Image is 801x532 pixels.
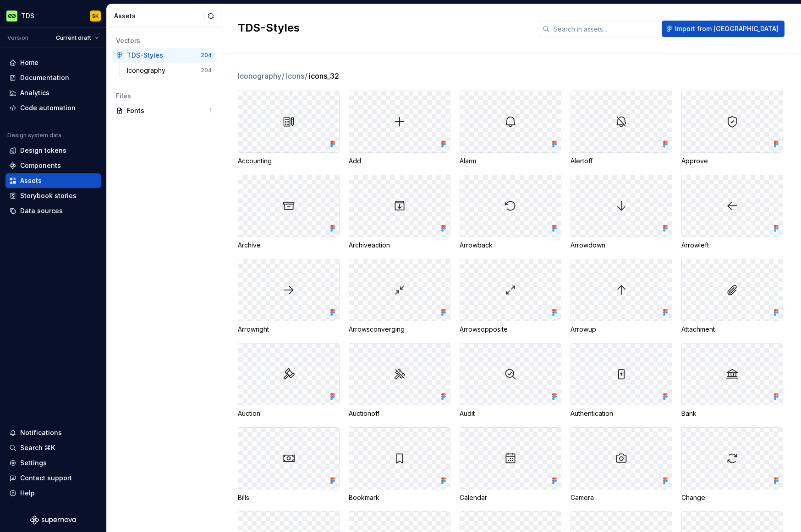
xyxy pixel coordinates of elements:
[20,489,35,498] div: Help
[30,516,76,525] svg: Supernova Logo
[20,88,49,97] div: Analytics
[349,409,450,418] div: Auctionoff
[56,34,91,42] span: Current draft
[201,52,212,59] div: 204
[2,6,104,26] button: TDSSK
[20,58,38,67] div: Home
[681,156,783,166] div: Approve
[681,325,783,334] div: Attachment
[6,11,17,21] img: c8550e5c-f519-4da4-be5f-50b4e1e1b59d.png
[20,146,66,155] div: Design tokens
[349,325,450,334] div: Arrowsconverging
[127,66,169,75] div: Iconography
[123,63,215,78] a: Iconography204
[7,132,61,139] div: Design system data
[20,191,77,200] div: Storybook stories
[238,493,340,502] div: Bills
[349,156,450,166] div: Add
[238,241,340,250] div: Archive
[571,493,672,502] div: Camera
[20,428,62,437] div: Notifications
[5,101,101,115] a: Code automation
[112,103,215,118] a: Fonts1
[238,21,528,35] h2: TDS-Styles
[7,34,28,42] div: Version
[20,443,55,452] div: Search ⌘K
[5,143,101,158] a: Design tokens
[5,425,101,440] button: Notifications
[460,493,561,502] div: Calendar
[550,21,658,37] input: Search in assets...
[238,325,340,334] div: Arrowright
[5,86,101,100] a: Analytics
[571,409,672,418] div: Authentication
[52,32,103,44] button: Current draft
[209,107,212,114] div: 1
[20,161,61,170] div: Components
[681,409,783,418] div: Bank
[309,70,339,81] span: icons_32
[5,486,101,500] button: Help
[349,241,450,250] div: Archiveaction
[20,73,69,82] div: Documentation
[114,11,204,21] div: Assets
[305,71,307,81] span: /
[92,12,99,20] div: SK
[21,11,34,21] div: TDS
[5,173,101,188] a: Assets
[201,67,212,74] div: 204
[127,106,209,115] div: Fonts
[460,409,561,418] div: Audit
[286,70,308,81] span: Icons
[282,71,285,81] span: /
[20,206,63,215] div: Data sources
[681,241,783,250] div: Arrowleft
[116,91,212,101] div: Files
[460,325,561,334] div: Arrowsopposite
[127,51,163,60] div: TDS-Styles
[5,441,101,455] button: Search ⌘K
[662,21,785,37] button: Import from [GEOGRAPHIC_DATA]
[5,55,101,70] a: Home
[571,241,672,250] div: Arrowdown
[5,188,101,203] a: Storybook stories
[5,456,101,470] a: Settings
[238,409,340,418] div: Auction
[571,156,672,166] div: Alertoff
[116,36,212,45] div: Vectors
[5,471,101,485] button: Contact support
[238,156,340,166] div: Accounting
[5,204,101,218] a: Data sources
[460,241,561,250] div: Arrowback
[20,103,76,113] div: Code automation
[20,473,72,483] div: Contact support
[681,493,783,502] div: Change
[571,325,672,334] div: Arrowup
[20,458,47,468] div: Settings
[675,24,779,33] span: Import from [GEOGRAPHIC_DATA]
[460,156,561,166] div: Alarm
[20,176,42,185] div: Assets
[112,48,215,63] a: TDS-Styles204
[238,70,285,81] span: Iconography
[5,70,101,85] a: Documentation
[5,158,101,173] a: Components
[349,493,450,502] div: Bookmark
